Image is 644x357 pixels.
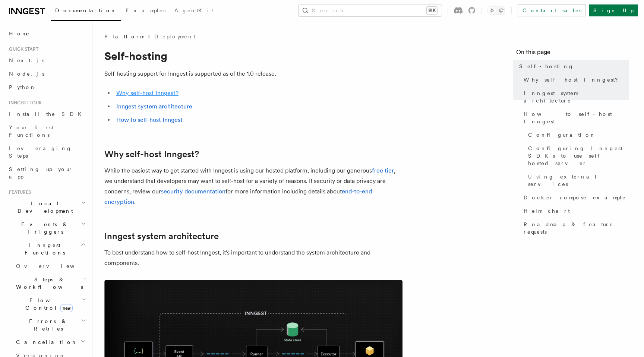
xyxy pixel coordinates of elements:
button: Inngest Functions [6,238,88,259]
span: How to self-host Inngest [524,110,629,125]
button: Toggle dark mode [487,6,505,15]
a: Install the SDK [6,107,88,121]
span: Events & Triggers [6,221,81,236]
a: Deployment [154,33,196,40]
a: Why self-host Inngest? [521,73,629,86]
span: Cancellation [13,338,78,346]
span: Leveraging Steps [9,145,72,159]
span: Docker compose example [524,194,626,201]
span: Setting up your app [9,166,73,180]
a: Configuring Inngest SDKs to use self-hosted server [525,142,629,170]
p: To best understand how to self-host Inngest, it's important to understand the system architecture... [104,247,402,268]
button: Errors & Retries [13,315,88,335]
span: Why self-host Inngest? [524,76,623,83]
a: free tier [372,167,394,174]
h1: Self-hosting [104,49,402,63]
span: Inngest Functions [6,241,80,256]
a: Examples [121,2,170,20]
kbd: ⌘K [427,7,437,14]
a: Setting up your app [6,162,88,183]
span: Overview [16,263,93,269]
button: Cancellation [13,335,88,349]
a: Sign Up [589,4,638,16]
span: Your first Functions [9,124,53,138]
span: Next.js [9,57,44,63]
span: Helm chart [524,207,570,215]
a: How to self-host Inngest [116,116,183,123]
a: security documentation [161,188,225,195]
a: Leveraging Steps [6,142,88,162]
a: Using external services [525,170,629,191]
a: Why self-host Inngest? [104,149,199,159]
span: Node.js [9,71,44,77]
span: Steps & Workflows [13,276,83,291]
a: Next.js [6,54,88,67]
button: Flow Controlnew [13,294,88,315]
span: new [60,304,73,312]
span: Inngest tour [6,100,42,106]
a: Configuration [525,128,629,142]
a: Self-hosting [516,60,629,73]
span: Inngest system architecture [524,89,629,104]
p: Self-hosting support for Inngest is supported as of the 1.0 release. [104,69,402,79]
span: Configuration [528,131,596,139]
span: AgentKit [174,7,214,13]
span: Configuring Inngest SDKs to use self-hosted server [528,145,629,167]
a: How to self-host Inngest [521,107,629,128]
a: Helm chart [521,204,629,218]
button: Search...⌘K [299,4,442,16]
a: Docker compose example [521,191,629,204]
span: Roadmap & feature requests [524,221,629,236]
span: Home [9,30,30,37]
span: Quick start [6,46,38,52]
span: Using external services [528,173,629,188]
a: Python [6,80,88,94]
span: Self-hosting [519,63,574,70]
span: Platform [104,33,144,40]
a: Overview [13,259,88,273]
span: Install the SDK [9,111,86,117]
a: Why self-host Inngest? [116,89,179,97]
a: Home [6,27,88,40]
span: Flow Control [13,297,82,312]
a: Node.js [6,67,88,80]
button: Steps & Workflows [13,273,88,294]
a: Your first Functions [6,121,88,142]
h4: On this page [516,48,629,60]
button: Local Development [6,197,88,218]
p: While the easiest way to get started with Inngest is using our hosted platform, including our gen... [104,165,402,207]
button: Events & Triggers [6,218,88,238]
span: Documentation [55,7,117,13]
span: Examples [126,7,165,13]
span: Local Development [6,200,81,215]
a: Documentation [51,2,121,21]
a: Inngest system architecture [521,86,629,107]
a: Roadmap & feature requests [521,218,629,238]
a: AgentKit [170,2,218,20]
span: Errors & Retries [13,317,81,332]
span: Features [6,189,31,195]
span: Python [9,84,36,90]
a: Inngest system architecture [116,103,192,110]
a: Contact sales [518,4,586,16]
a: Inngest system architecture [104,231,219,241]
